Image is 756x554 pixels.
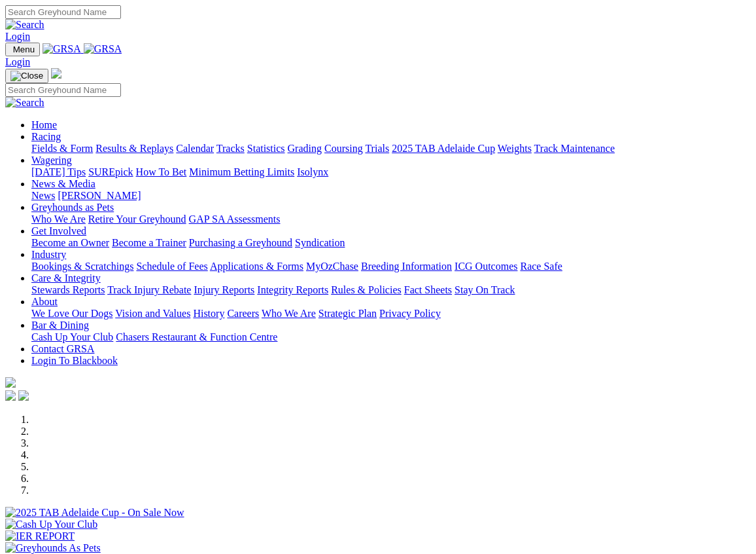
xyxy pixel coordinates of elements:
a: Chasers Restaurant & Function Centre [116,331,277,342]
a: MyOzChase [306,261,358,272]
a: [DATE] Tips [31,166,86,177]
a: Become an Owner [31,237,109,248]
a: Login To Blackbook [31,355,118,366]
a: Strategic Plan [318,308,377,319]
a: Bookings & Scratchings [31,261,133,272]
a: Privacy Policy [379,308,441,319]
a: Minimum Betting Limits [189,166,294,177]
a: Track Maintenance [534,143,615,154]
a: Injury Reports [194,284,254,295]
a: Statistics [247,143,285,154]
div: Bar & Dining [31,331,751,343]
a: We Love Our Dogs [31,308,112,319]
div: Wagering [31,166,751,178]
div: Racing [31,143,751,155]
a: 2025 TAB Adelaide Cup [392,143,495,154]
img: Cash Up Your Club [5,519,97,530]
img: logo-grsa-white.png [5,377,16,388]
a: Stay On Track [455,284,515,295]
img: GRSA [43,43,81,55]
button: Toggle navigation [5,43,40,56]
a: Grading [288,143,322,154]
a: History [193,308,224,319]
a: Race Safe [520,261,562,272]
a: [PERSON_NAME] [58,190,141,201]
a: Results & Replays [95,143,173,154]
a: Calendar [176,143,214,154]
a: Tracks [216,143,245,154]
img: GRSA [84,43,122,55]
a: Purchasing a Greyhound [189,237,292,248]
a: Retire Your Greyhound [88,213,186,225]
a: Cash Up Your Club [31,331,113,342]
input: Search [5,5,121,19]
a: Greyhounds as Pets [31,202,114,213]
a: Fields & Form [31,143,93,154]
a: Bar & Dining [31,320,89,331]
a: Breeding Information [361,261,452,272]
img: logo-grsa-white.png [51,68,61,79]
a: Stewards Reports [31,284,105,295]
div: About [31,308,751,320]
a: ICG Outcomes [455,261,517,272]
a: Applications & Forms [210,261,303,272]
a: Isolynx [297,166,328,177]
a: Who We Are [262,308,316,319]
img: IER REPORT [5,530,75,542]
a: How To Bet [136,166,187,177]
a: Login [5,31,30,42]
a: Trials [365,143,389,154]
a: Schedule of Fees [136,261,207,272]
a: Careers [227,308,259,319]
img: Search [5,97,44,109]
img: Greyhounds As Pets [5,542,101,554]
a: SUREpick [88,166,133,177]
a: Get Involved [31,225,86,236]
img: Search [5,19,44,31]
a: Coursing [324,143,363,154]
a: Wagering [31,155,72,166]
img: facebook.svg [5,390,16,401]
span: Menu [13,45,35,54]
a: GAP SA Assessments [189,213,281,225]
a: Who We Are [31,213,86,225]
a: Syndication [295,237,345,248]
a: Racing [31,131,61,142]
a: Home [31,119,57,130]
img: 2025 TAB Adelaide Cup - On Sale Now [5,507,184,519]
input: Search [5,83,121,97]
img: Close [10,71,43,81]
a: Integrity Reports [257,284,328,295]
div: Greyhounds as Pets [31,213,751,225]
a: About [31,296,58,307]
img: twitter.svg [18,390,29,401]
div: Industry [31,261,751,272]
a: Fact Sheets [404,284,452,295]
div: News & Media [31,190,751,202]
a: News [31,190,55,201]
a: News & Media [31,178,95,189]
a: Become a Trainer [112,237,186,248]
button: Toggle navigation [5,69,48,83]
div: Care & Integrity [31,284,751,296]
a: Weights [498,143,532,154]
a: Contact GRSA [31,343,94,354]
a: Login [5,56,30,67]
div: Get Involved [31,237,751,249]
a: Industry [31,249,66,260]
a: Care & Integrity [31,272,101,284]
a: Vision and Values [115,308,190,319]
a: Track Injury Rebate [107,284,191,295]
a: Rules & Policies [331,284,402,295]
